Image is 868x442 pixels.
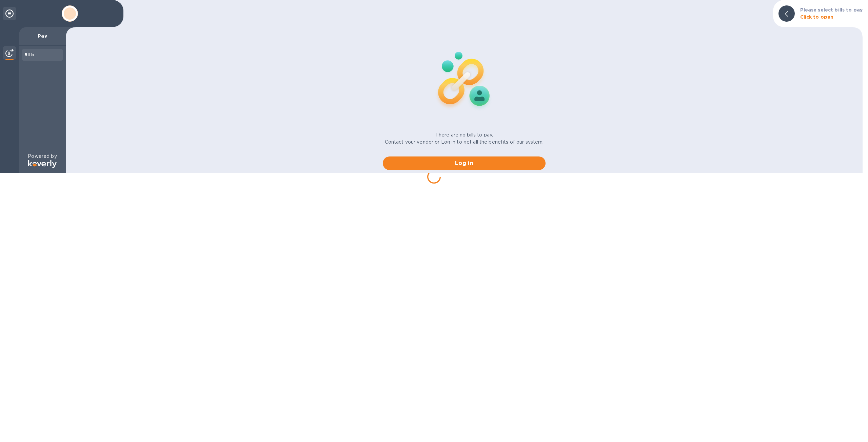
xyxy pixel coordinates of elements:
p: There are no bills to pay. Contact your vendor or Log in to get all the benefits of our system. [385,131,544,146]
button: Log in [383,156,546,170]
p: Pay [24,33,60,39]
b: Bills [24,52,35,57]
span: Log in [388,159,540,167]
img: Logo [28,160,57,168]
b: Click to open [800,14,834,20]
p: Powered by [28,153,57,160]
b: Please select bills to pay [800,7,863,13]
